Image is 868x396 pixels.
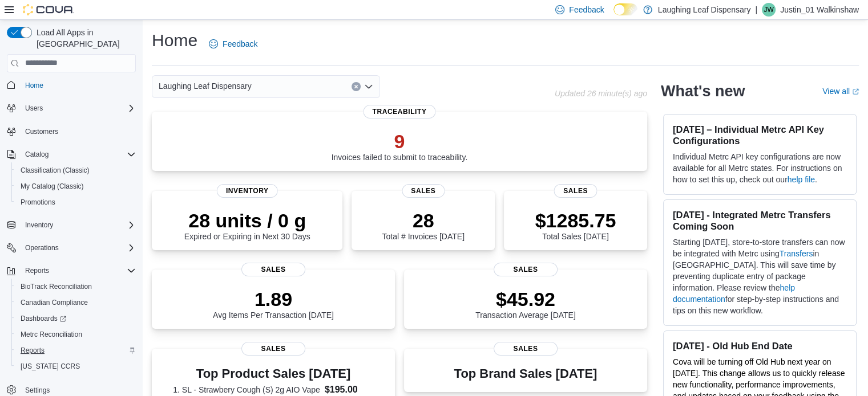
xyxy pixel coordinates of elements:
[16,312,71,325] a: Dashboards
[21,198,55,207] span: Promotions
[21,101,136,115] span: Users
[535,209,616,232] p: $1285.75
[16,179,136,193] span: My Catalog (Classic)
[16,344,136,357] span: Reports
[16,195,60,209] a: Promotions
[11,295,140,311] button: Canadian Compliance
[16,312,136,325] span: Dashboards
[25,150,49,159] span: Catalog
[382,209,464,241] div: Total # Invoices [DATE]
[25,81,43,90] span: Home
[16,360,84,373] a: [US_STATE] CCRS
[764,3,773,17] span: JW
[2,146,140,162] button: Catalog
[11,279,140,295] button: BioTrack Reconciliation
[382,209,464,232] p: 28
[673,236,847,316] p: Starting [DATE], store-to-store transfers can now be integrated with Metrc using in [GEOGRAPHIC_D...
[780,3,859,17] p: Justin_01 Walkinshaw
[25,386,50,395] span: Settings
[21,330,82,339] span: Metrc Reconciliation
[21,241,136,255] span: Operations
[2,263,140,279] button: Reports
[213,288,334,320] div: Avg Items Per Transaction [DATE]
[788,175,815,184] a: help file
[494,263,558,276] span: Sales
[21,298,88,307] span: Canadian Compliance
[25,127,58,136] span: Customers
[402,184,445,198] span: Sales
[822,87,859,96] a: View allExternal link
[762,3,776,17] div: Justin_01 Walkinshaw
[21,101,47,115] button: Users
[755,3,757,17] p: |
[2,217,140,233] button: Inventory
[16,164,94,177] a: Classification (Classic)
[25,221,53,230] span: Inventory
[661,82,745,100] h2: What's new
[852,88,859,95] svg: External link
[364,82,373,91] button: Open list of options
[475,288,576,320] div: Transaction Average [DATE]
[213,288,334,311] p: 1.89
[11,178,140,194] button: My Catalog (Classic)
[217,184,278,198] span: Inventory
[23,4,74,15] img: Cova
[16,296,136,309] span: Canadian Compliance
[2,123,140,140] button: Customers
[241,263,305,276] span: Sales
[21,264,136,277] span: Reports
[673,209,847,232] h3: [DATE] - Integrated Metrc Transfers Coming Soon
[332,130,468,153] p: 9
[21,124,136,138] span: Customers
[494,342,558,356] span: Sales
[241,342,305,356] span: Sales
[204,32,262,55] a: Feedback
[21,218,58,232] button: Inventory
[673,283,795,304] a: help documentation
[21,314,66,323] span: Dashboards
[16,360,136,373] span: Washington CCRS
[16,179,88,193] a: My Catalog (Classic)
[2,240,140,256] button: Operations
[11,162,140,178] button: Classification (Classic)
[475,288,576,311] p: $45.92
[25,243,59,252] span: Operations
[11,311,140,326] a: Dashboards
[21,264,54,277] button: Reports
[16,344,49,357] a: Reports
[184,209,310,241] div: Expired or Expiring in Next 30 Days
[11,194,140,210] button: Promotions
[21,241,63,255] button: Operations
[352,82,361,91] button: Clear input
[21,148,53,161] button: Catalog
[21,218,136,232] span: Inventory
[21,166,90,175] span: Classification (Classic)
[21,362,80,371] span: [US_STATE] CCRS
[16,280,136,293] span: BioTrack Reconciliation
[454,367,597,381] h3: Top Brand Sales [DATE]
[555,89,647,98] p: Updated 26 minute(s) ago
[21,282,92,291] span: BioTrack Reconciliation
[184,209,310,232] p: 28 units / 0 g
[363,105,435,119] span: Traceability
[21,125,63,138] a: Customers
[21,148,136,161] span: Catalog
[21,182,84,191] span: My Catalog (Classic)
[673,124,847,146] h3: [DATE] – Individual Metrc API Key Configurations
[613,3,637,15] input: Dark Mode
[535,209,616,241] div: Total Sales [DATE]
[173,367,373,381] h3: Top Product Sales [DATE]
[11,326,140,342] button: Metrc Reconciliation
[613,15,614,16] span: Dark Mode
[332,130,468,162] div: Invoices failed to submit to traceability.
[16,328,136,341] span: Metrc Reconciliation
[32,27,136,50] span: Load All Apps in [GEOGRAPHIC_DATA]
[21,346,45,355] span: Reports
[16,328,87,341] a: Metrc Reconciliation
[21,78,136,92] span: Home
[173,384,320,395] dt: 1. SL - Strawbery Cough (S) 2g AIO Vape
[673,340,847,352] h3: [DATE] - Old Hub End Date
[159,79,252,93] span: Laughing Leaf Dispensary
[21,79,48,92] a: Home
[2,100,140,116] button: Users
